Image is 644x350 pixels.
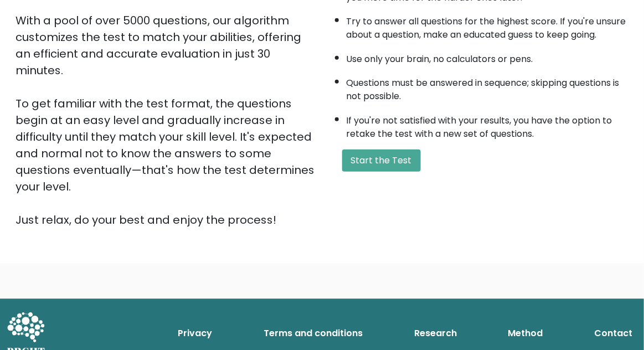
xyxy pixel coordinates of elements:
li: Questions must be answered in sequence; skipping questions is not possible. [347,71,629,103]
li: If you're not satisfied with your results, you have the option to retake the test with a new set ... [347,109,629,141]
a: Method [504,323,548,345]
a: Privacy [173,323,217,345]
li: Try to answer all questions for the highest score. If you're unsure about a question, make an edu... [347,9,629,42]
a: Research [410,323,461,345]
a: Terms and conditions [259,323,367,345]
button: Start the Test [342,150,421,172]
li: Use only your brain, no calculators or pens. [347,47,629,66]
a: Contact [590,323,637,345]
